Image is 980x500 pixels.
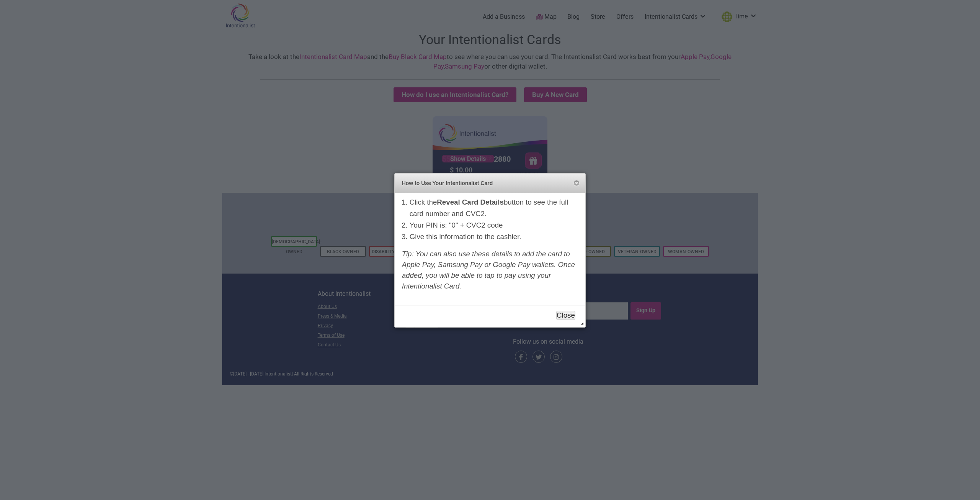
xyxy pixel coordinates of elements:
[410,220,578,231] li: Your PIN is: "0" + CVC2 code
[402,179,561,187] span: How to Use Your Intentionalist Card
[437,198,504,206] strong: Reveal Card Details
[410,197,578,220] li: Click the button to see the full card number and CVC2.
[410,231,578,243] li: Give this information to the cashier.
[402,250,575,290] em: Tip: You can also use these details to add the card to Apple Pay, Samsung Pay or Google Pay walle...
[556,311,575,320] button: Close
[573,180,580,187] button: Close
